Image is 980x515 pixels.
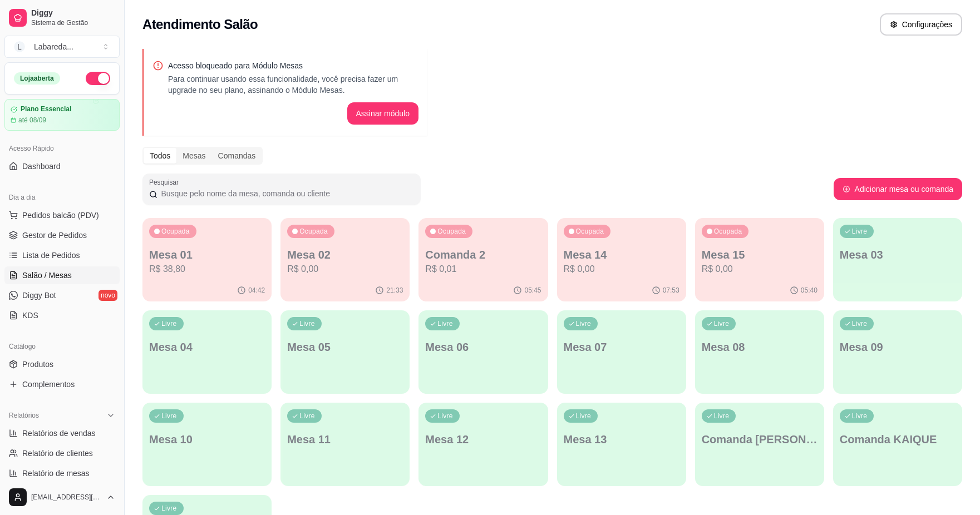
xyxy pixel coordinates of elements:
[22,359,53,370] span: Produtos
[161,504,177,513] p: Livre
[280,310,410,394] button: LivreMesa 05
[4,375,120,393] a: Complementos
[4,4,120,31] a: DiggySistema de Gestão
[714,319,730,328] p: Livre
[4,226,120,244] a: Gestor de Pedidos
[714,227,742,236] p: Ocupada
[714,412,730,420] p: Livre
[4,484,120,511] button: [EMAIL_ADDRESS][DOMAIN_NAME]
[142,310,272,394] button: LivreMesa 04
[176,148,211,164] div: Mesas
[702,247,818,263] p: Mesa 15
[347,102,419,125] button: Assinar módulo
[142,403,272,486] button: LivreMesa 10
[663,286,679,295] p: 07:53
[4,306,120,324] a: KDS
[386,286,403,295] p: 21:33
[437,319,453,328] p: Livre
[299,412,315,420] p: Livre
[4,189,120,206] div: Dia a dia
[22,210,99,221] span: Pedidos balcão (PDV)
[4,355,120,373] a: Produtos
[576,227,604,236] p: Ocupada
[4,444,120,462] a: Relatório de clientes
[840,339,956,355] p: Mesa 09
[142,16,258,33] h2: Atendimento Salão
[524,286,541,295] p: 05:45
[22,270,72,281] span: Salão / Mesas
[18,116,46,125] article: até 08/09
[437,412,453,420] p: Livre
[287,247,403,263] p: Mesa 02
[852,319,868,328] p: Livre
[4,286,120,304] a: Diggy Botnovo
[425,432,541,447] p: Mesa 12
[22,290,56,301] span: Diggy Bot
[833,403,962,486] button: LivreComanda KAIQUE
[157,188,414,199] input: Pesquisar
[576,319,592,328] p: Livre
[9,411,39,420] span: Relatórios
[557,218,686,301] button: OcupadaMesa 14R$ 0,0007:53
[161,319,177,328] p: Livre
[4,140,120,157] div: Acesso Rápido
[801,286,818,295] p: 05:40
[21,105,71,113] article: Plano Essencial
[22,310,38,321] span: KDS
[425,263,541,276] p: R$ 0,01
[149,177,183,187] label: Pesquisar
[834,178,962,200] button: Adicionar mesa ou comanda
[4,424,120,442] a: Relatórios de vendas
[564,263,679,276] p: R$ 0,00
[557,403,686,486] button: LivreMesa 13
[161,412,177,420] p: Livre
[287,339,403,355] p: Mesa 05
[576,412,592,420] p: Livre
[168,60,418,71] p: Acesso bloqueado para Módulo Mesas
[702,339,818,355] p: Mesa 08
[702,432,818,447] p: Comanda [PERSON_NAME]
[4,99,120,131] a: Plano Essencialaté 08/09
[4,338,120,355] div: Catálogo
[833,310,962,394] button: LivreMesa 09
[4,206,120,224] button: Pedidos balcão (PDV)
[425,247,541,263] p: Comanda 2
[840,432,956,447] p: Comanda KAIQUE
[22,379,75,390] span: Complementos
[418,310,548,394] button: LivreMesa 06
[852,227,868,236] p: Livre
[4,36,120,58] button: Select a team
[22,161,61,172] span: Dashboard
[149,247,265,263] p: Mesa 01
[695,218,824,301] button: OcupadaMesa 15R$ 0,0005:40
[168,73,418,96] p: Para continuar usando essa funcionalidade, você precisa fazer um upgrade no seu plano, assinando ...
[280,218,410,301] button: OcupadaMesa 02R$ 0,0021:33
[437,227,466,236] p: Ocupada
[31,18,115,27] span: Sistema de Gestão
[149,339,265,355] p: Mesa 04
[31,493,102,502] span: [EMAIL_ADDRESS][DOMAIN_NAME]
[149,263,265,276] p: R$ 38,80
[695,310,824,394] button: LivreMesa 08
[4,157,120,175] a: Dashboard
[4,266,120,284] a: Salão / Mesas
[425,339,541,355] p: Mesa 06
[22,428,96,439] span: Relatórios de vendas
[22,468,90,479] span: Relatório de mesas
[4,464,120,482] a: Relatório de mesas
[22,448,93,459] span: Relatório de clientes
[248,286,265,295] p: 04:42
[287,432,403,447] p: Mesa 11
[695,403,824,486] button: LivreComanda [PERSON_NAME]
[34,41,73,52] div: Labareda ...
[564,432,679,447] p: Mesa 13
[299,319,315,328] p: Livre
[142,218,272,301] button: OcupadaMesa 01R$ 38,8004:42
[299,227,328,236] p: Ocupada
[852,412,868,420] p: Livre
[22,250,80,261] span: Lista de Pedidos
[564,339,679,355] p: Mesa 07
[840,247,956,263] p: Mesa 03
[287,263,403,276] p: R$ 0,00
[880,13,962,36] button: Configurações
